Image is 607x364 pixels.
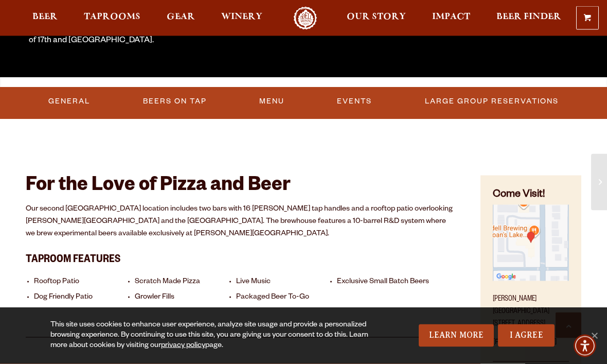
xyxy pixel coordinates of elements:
[236,278,333,287] li: Live Music
[493,287,569,331] p: [PERSON_NAME][GEOGRAPHIC_DATA] [STREET_ADDRESS]
[50,320,384,351] div: This site uses cookies to enhance user experience, analyze site usage and provide a personalized ...
[26,7,64,30] a: Beer
[419,324,494,347] a: Learn More
[160,7,202,30] a: Gear
[34,293,131,303] li: Dog Friendly Patio
[221,13,262,21] span: Winery
[139,90,211,114] a: Beers On Tap
[333,90,376,114] a: Events
[26,176,455,198] h2: For the Love of Pizza and Beer
[337,278,434,287] li: Exclusive Small Batch Beers
[286,7,325,30] a: Odell Home
[34,278,131,287] li: Rooftop Patio
[340,7,413,30] a: Our Story
[490,7,568,30] a: Beer Finder
[493,188,569,203] h4: Come Visit!
[498,324,555,347] a: I Agree
[215,7,269,30] a: Winery
[421,90,563,114] a: Large Group Reservations
[425,7,477,30] a: Impact
[574,335,596,357] div: Accessibility Menu
[496,13,561,21] span: Beer Finder
[32,13,58,21] span: Beer
[167,13,195,21] span: Gear
[255,90,289,114] a: Menu
[26,248,455,269] h3: Taproom Features
[26,203,455,240] p: Our second [GEOGRAPHIC_DATA] location includes two bars with 16 [PERSON_NAME] tap handles and a r...
[236,293,333,303] li: Packaged Beer To-Go
[135,278,231,287] li: Scratch Made Pizza
[432,13,470,21] span: Impact
[161,342,205,350] a: privacy policy
[493,276,569,284] a: Find on Google Maps (opens in a new window)
[347,13,406,21] span: Our Story
[77,7,147,30] a: Taprooms
[135,293,231,303] li: Growler Fills
[493,205,569,281] img: Small thumbnail of location on map
[44,90,94,114] a: General
[84,13,140,21] span: Taprooms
